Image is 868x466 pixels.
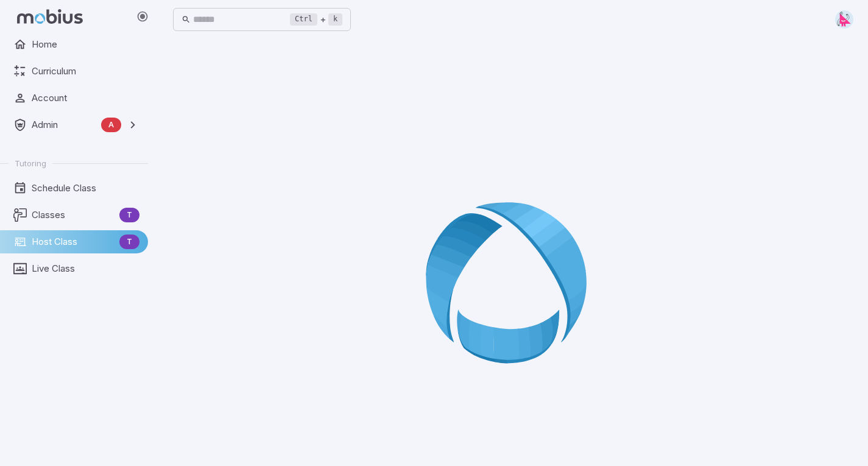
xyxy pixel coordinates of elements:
[835,10,853,29] img: right-triangle.svg
[290,12,342,27] div: +
[101,119,121,131] span: A
[32,208,115,222] span: Classes
[32,38,139,51] span: Home
[32,65,139,78] span: Curriculum
[119,236,139,248] span: T
[32,118,96,132] span: Admin
[32,235,115,249] span: Host Class
[15,158,46,169] span: Tutoring
[328,13,342,26] kbd: k
[290,13,317,26] kbd: Ctrl
[32,91,139,105] span: Account
[32,262,139,275] span: Live Class
[119,209,139,221] span: T
[32,182,139,195] span: Schedule Class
